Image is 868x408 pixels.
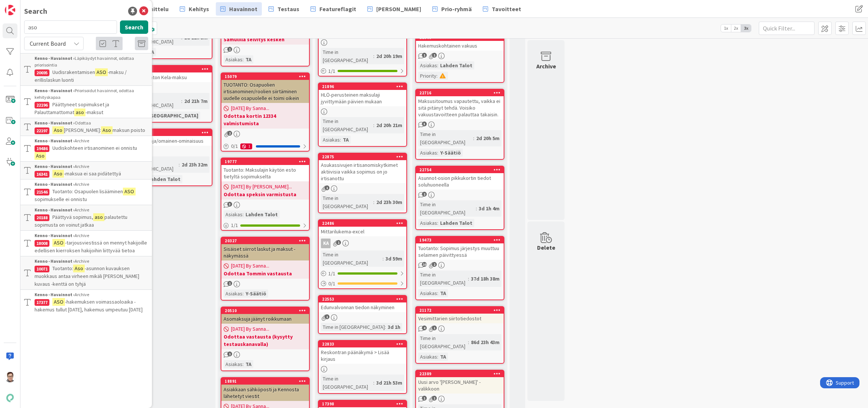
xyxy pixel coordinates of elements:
span: -maksut [85,109,103,116]
mark: Aso [52,126,64,134]
span: 1 [336,240,341,245]
span: Tuotanto: Osapuolen lisääminen [52,188,123,195]
b: Kenno - Havainnot › [35,138,75,143]
a: Kenno - Havainnot ›Priorisoidut havainnot, odottaa kehityskapaa22196Päättyneet sopimukset ja Pala... [20,86,152,118]
div: 20510 [225,308,309,313]
mark: Aso [35,152,46,160]
span: Support [16,1,34,10]
div: 86d 23h 43m [469,338,501,346]
a: Kenno - Havainnot ›Archive16341Aso-maksua ei saa pidätettyä [20,161,152,179]
div: 22553 [322,297,406,302]
a: Kenno - Havainnot ›Archive19486Uudiskohteen irtisanominen ei onnistuAso [20,136,152,161]
a: 22553Edunvalvonnan tiedon näkyminenTime in [GEOGRAPHIC_DATA]:3d 1h [318,295,407,334]
div: 22389Uusi arvo '[PERSON_NAME]' - valikkoon [416,370,504,394]
div: 1/1 [319,269,406,278]
span: Havainnot [229,4,257,13]
div: Kohdistamaton Kela-maksu [124,72,212,82]
div: Hakemuskohtainen vakuus [416,41,504,51]
div: Tuotanto: Sopimus järjestys muuttuu selaimen päivittyessä [416,243,504,260]
span: sopimukselle ei onnistu [35,196,87,203]
span: [DATE] By Sanna... [231,262,269,270]
div: Time in [GEOGRAPHIC_DATA] [321,48,373,64]
a: Prio-ryhmä [428,2,476,16]
div: 2d 21h 7m [182,97,209,105]
span: 1 [432,326,437,330]
span: : [373,52,374,60]
span: [PERSON_NAME] [376,4,421,13]
div: 37d 18h 38m [469,275,501,283]
div: Delete [537,243,555,252]
span: : [243,360,244,368]
a: Kehitys [175,2,214,16]
span: 2x [731,25,741,32]
div: Tuotanto: Maksulajin käytön esto tietyltä sopimukselta [221,165,309,181]
b: Odottaa Tommin vastausta [224,270,307,277]
b: Kenno - Havainnot › [35,88,75,93]
div: KA [319,239,406,248]
mark: ASO [52,298,65,306]
span: : [476,204,477,213]
div: Sisäiset siirrot laskut ja maksut -näkymässä [221,244,309,260]
div: 2d 20h 19m [374,52,404,60]
mark: aso [93,213,104,221]
div: 2d 23h 32m [180,161,209,169]
div: 19777Tuotanto: Maksulajin käytön esto tietyltä sopimukselta [221,158,309,181]
div: Time in [GEOGRAPHIC_DATA] [418,334,468,350]
span: 1 [432,53,437,58]
mark: ASO [123,188,136,195]
div: Time in [GEOGRAPHIC_DATA] [418,130,473,146]
a: Kenno - Havainnot ›Läpikäydyt havainnot, odottaa priorisointia20695UudisrakentamisenASO-maksu / e... [20,53,152,86]
div: TA [244,55,253,64]
a: Featureflagit [306,2,361,16]
span: 0 / 1 [328,280,335,288]
b: Kenno - Havainnot › [35,207,75,213]
span: : [243,55,244,64]
div: Search [24,6,47,17]
div: 22811 [124,129,212,136]
div: 3d 1h [386,323,402,331]
div: Archive [35,232,148,239]
span: [DATE] By Sanna... [231,325,269,333]
span: 1 [432,396,437,401]
div: 1/1 [221,221,309,230]
div: 3d 21h 53m [374,379,404,387]
div: TA [244,360,253,368]
div: Time in [GEOGRAPHIC_DATA] [126,156,179,173]
span: Uudiskohteen irtisanominen ei onnistu [52,145,137,151]
div: 10071 [35,266,49,272]
div: Reskontran päänäkymä > Lisää kirjaus [319,347,406,364]
div: 22833 [319,341,406,347]
mark: Aso [73,265,85,272]
div: Asiakas [418,353,437,361]
div: Archive [35,181,148,188]
div: 17398 [322,401,406,407]
a: 22875Asukassivujen irtisanomiskytkimet aktiivisia vaikka sopimus on jo irtisanottuTime in [GEOGRA... [318,153,407,213]
div: 22486Mittarilukema-excel [319,220,406,236]
span: : [437,289,438,297]
div: Priority [418,72,436,80]
div: Archive [35,163,148,170]
div: Time in [GEOGRAPHIC_DATA] [418,200,476,217]
b: Kenno - Havainnot › [35,120,75,126]
div: 20510 [221,307,309,314]
a: 20327Sisäiset siirrot laskut ja maksut -näkymässä[DATE] By Sanna...Odottaa Tommin vastaustaAsiaka... [221,237,310,301]
span: 1 [325,185,329,190]
div: Asiakas [224,55,243,64]
div: Asiakas [321,136,340,144]
span: Prio-ryhmä [441,4,472,13]
div: Läpikäydyt havainnot, odottaa priorisointia [35,55,148,68]
span: Current Board [30,40,66,47]
div: Asiakas [418,149,437,157]
b: Samulilla selvitys kesken [224,36,307,43]
div: 22486 [322,221,406,226]
span: : [243,289,244,298]
div: Y-Säätiö [438,149,463,157]
input: Quick Filter... [759,22,815,35]
span: 3 [422,122,427,126]
div: Odottaa [35,120,148,126]
span: Kehitys [189,4,209,13]
a: Kenno - Havainnot ›Archive18008ASO-tarjousviestissä on mennyt hakijoille edellisen kierroksen hak... [20,231,152,256]
div: 22811Pilot: Huoltaja/omainen-ominaisuus [124,129,212,146]
div: Time in [GEOGRAPHIC_DATA] [418,271,468,287]
span: : [468,275,469,283]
